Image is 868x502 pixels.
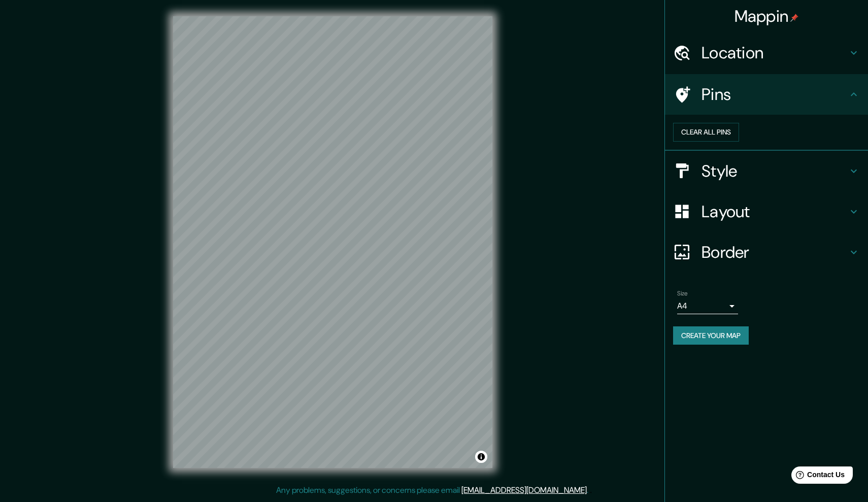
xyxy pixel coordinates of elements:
h4: Pins [702,84,848,105]
div: A4 [677,298,738,314]
h4: Location [702,43,848,63]
p: Any problems, suggestions, or concerns please email . [276,484,588,496]
div: Location [665,32,868,73]
div: Pins [665,74,868,115]
h4: Style [702,161,848,181]
button: Toggle attribution [475,451,487,463]
div: Border [665,232,868,273]
h4: Mappin [735,6,799,26]
button: Create your map [673,326,749,345]
label: Size [677,289,688,297]
div: Layout [665,191,868,232]
iframe: Help widget launcher [778,462,857,491]
div: . [590,484,592,496]
div: Style [665,151,868,191]
div: . [588,484,590,496]
img: pin-icon.png [790,14,798,22]
a: [EMAIL_ADDRESS][DOMAIN_NAME] [461,485,587,495]
h4: Border [702,242,848,262]
button: Clear all pins [673,123,739,142]
canvas: Map [173,16,492,468]
h4: Layout [702,202,848,222]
